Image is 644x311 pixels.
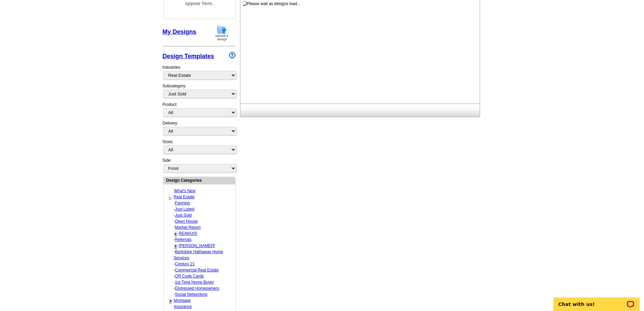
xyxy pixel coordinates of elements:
div: Design Categories [164,177,235,183]
div: - [169,212,235,218]
a: Referrals [175,237,192,242]
a: My Designs [163,28,196,35]
div: - [169,285,235,291]
a: Berkshire Hathaway Home Services [174,249,223,260]
img: loading... [242,1,247,6]
a: + [169,298,172,304]
a: Open House [175,219,198,224]
a: + [174,231,177,237]
a: Just Sold [175,213,192,218]
div: - [169,249,235,261]
a: Insurance [174,304,192,309]
a: Mortgage [174,298,191,303]
a: Commercial Real Estate [175,268,219,272]
a: What's New [174,188,196,193]
div: - [169,267,235,273]
div: - [169,218,235,224]
div: - [169,261,235,267]
a: Market Report [175,225,201,230]
iframe: LiveChat chat widget [549,290,644,311]
a: Distressed Homeowners [175,286,219,291]
div: - [169,291,235,297]
a: RE/MAX® [179,231,197,236]
div: Delivery: [163,120,236,139]
div: - [169,279,235,285]
div: Industries: [163,61,236,83]
div: Side: [163,157,236,173]
a: Century 21 [175,262,195,266]
a: 1st Time Home Buyer [175,280,214,285]
a: [PERSON_NAME]® [179,243,215,248]
div: - [169,224,235,230]
div: Please wait as designs load... [247,1,301,7]
div: - [169,200,235,206]
img: design-wizard-help-icon.png [229,52,236,59]
a: Real Estate [174,195,195,199]
div: Subcategory: [163,83,236,102]
div: Product: [163,102,236,120]
a: Design Templates [163,53,214,60]
a: - [169,195,171,200]
a: + [174,243,177,249]
div: Sizes: [163,139,236,157]
a: Just Listed [175,207,194,212]
div: - [169,206,235,212]
a: Social Networking [175,292,208,297]
a: Farming [175,201,190,205]
a: QR Code Cards [175,274,204,279]
img: upload-design [213,24,231,41]
div: - [169,273,235,279]
div: - [169,237,235,243]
